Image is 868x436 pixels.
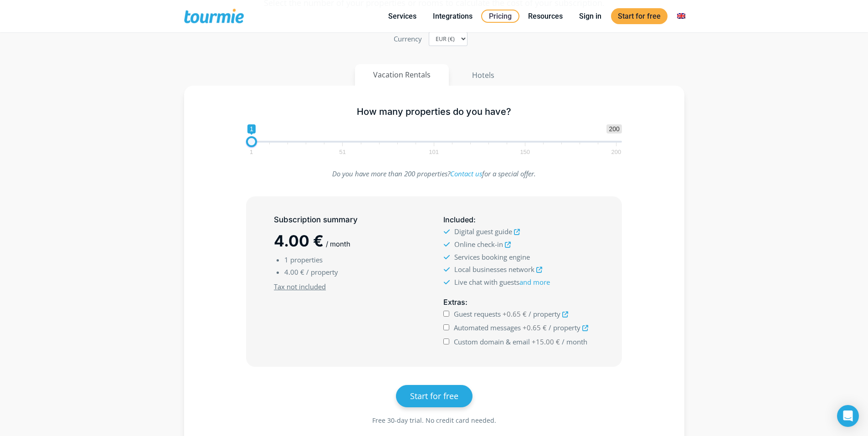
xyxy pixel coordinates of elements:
span: 4.00 € [284,267,304,277]
a: and more [519,277,550,287]
a: Start for free [396,385,473,407]
u: Tax not included [274,282,326,291]
span: +0.65 € [523,323,547,332]
span: Start for free [410,390,458,401]
span: 1 [247,124,256,133]
span: 101 [427,150,440,154]
span: Guest requests [454,309,501,318]
a: Resources [521,10,570,22]
span: Automated messages [454,323,521,332]
span: Online check-in [454,240,503,249]
span: +0.65 € [503,309,527,318]
h5: Subscription summary [274,214,424,226]
button: Vacation Rentals [355,64,449,86]
h5: : [443,214,594,226]
span: Local businesses network [454,265,534,274]
span: / month [326,240,350,248]
a: Contact us [450,169,482,178]
h5: How many properties do you have? [246,106,622,118]
a: Start for free [611,8,668,24]
span: 200 [606,124,621,133]
label: Currency [394,33,422,45]
p: Do you have more than 200 properties? for a special offer. [246,168,622,180]
span: / month [562,337,587,346]
span: +15.00 € [532,337,560,346]
div: Open Intercom Messenger [837,405,859,427]
span: properties [290,255,323,264]
span: Live chat with guests [454,277,550,287]
span: Custom domain & email [454,337,530,346]
a: Pricing [481,10,519,23]
span: 200 [610,150,623,154]
span: 150 [519,150,531,154]
span: 1 [284,255,288,264]
span: Included [443,215,473,224]
span: / property [529,309,560,318]
span: Digital guest guide [454,227,512,236]
span: Extras [443,298,465,307]
a: Sign in [572,10,608,22]
a: Integrations [426,10,479,22]
span: 4.00 € [274,231,324,250]
span: 1 [248,150,254,154]
span: / property [306,267,338,277]
a: Services [381,10,423,22]
span: Free 30-day trial. No credit card needed. [372,416,496,425]
span: Services booking engine [454,252,530,262]
span: / property [549,323,580,332]
button: Hotels [453,64,513,86]
h5: : [443,297,594,308]
span: 51 [338,150,347,154]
